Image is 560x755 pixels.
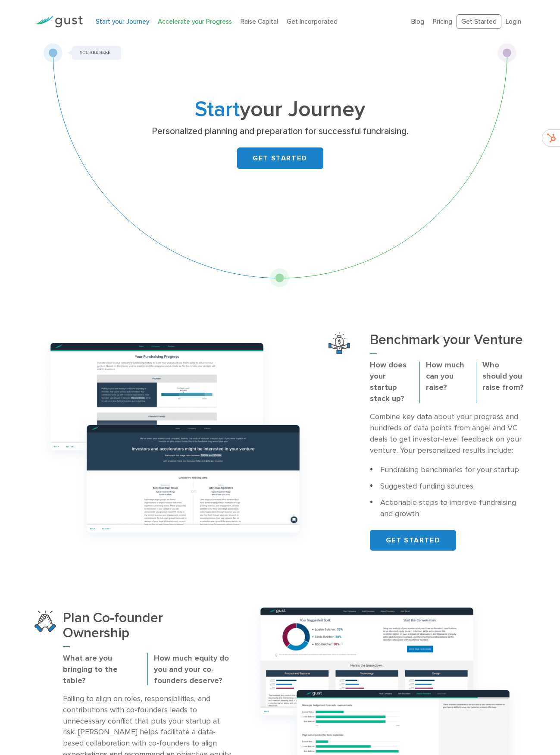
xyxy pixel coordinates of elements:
p: Combine key data about your progress and hundreds of data points from angel and VC deals to get i... [370,411,526,456]
p: How does your startup stack up? [370,360,413,404]
p: How much equity do you and your co-founders deserve? [154,653,232,686]
a: Raise Capital [241,18,278,25]
img: Gust Logo [34,16,83,28]
a: Get Incorporated [287,18,338,25]
li: Fundraising benchmarks for your startup [370,464,526,476]
img: Plan Co Founder Ownership [34,611,56,632]
li: Suggested funding sources [370,481,526,492]
a: Accelerate your Progress [158,18,232,25]
h1: your Journey [110,100,451,119]
a: Blog [411,18,424,25]
a: Start your Journey [96,18,149,25]
h3: Plan Co-founder Ownership [63,611,232,647]
a: Pricing [433,18,452,25]
p: Personalized planning and preparation for successful fundraising. [113,125,447,138]
li: Actionable steps to improve fundraising and growth [370,497,526,520]
a: GET STARTED [237,147,323,169]
a: GET STARTED [370,530,456,551]
h3: Benchmark your Venture [370,332,526,354]
span: Start [195,97,240,122]
img: Benchmark Your Venture [328,332,350,354]
p: How much can you raise? [426,360,469,393]
p: Who should you raise from? [482,360,526,393]
p: What are you bringing to the table? [63,653,141,686]
a: Login [506,18,521,25]
a: Get Started [457,14,501,29]
img: Group 1166 [34,331,316,552]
